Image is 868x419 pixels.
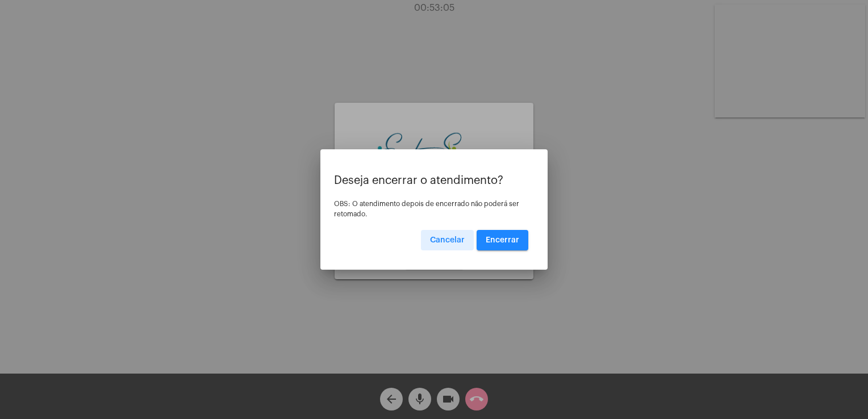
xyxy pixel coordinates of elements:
[430,236,465,244] span: Cancelar
[477,230,528,250] button: Encerrar
[334,200,519,217] span: OBS: O atendimento depois de encerrado não poderá ser retomado.
[421,230,474,250] button: Cancelar
[334,174,534,187] p: Deseja encerrar o atendimento?
[486,236,519,244] span: Encerrar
